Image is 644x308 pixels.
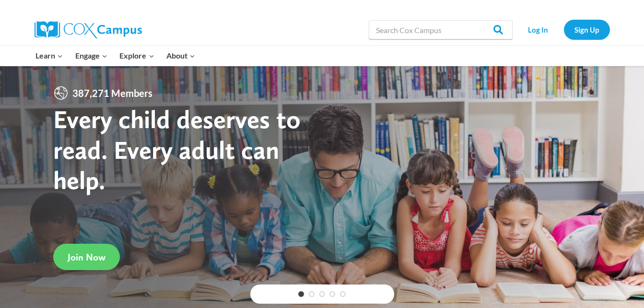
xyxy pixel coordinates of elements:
a: 3 [319,291,325,297]
img: Cox Campus [35,21,142,38]
a: Log In [517,20,559,39]
a: 5 [340,291,346,297]
a: 2 [309,291,315,297]
a: Sign Up [564,20,610,39]
span: About [166,49,195,62]
nav: Primary Navigation [30,46,201,66]
a: Join Now [53,244,120,270]
strong: Every child deserves to read. Every adult can help. [53,104,301,195]
span: Explore [119,49,154,62]
input: Search Cox Campus [369,20,513,39]
span: Engage [75,49,107,62]
span: Join Now [68,251,105,263]
nav: Secondary Navigation [517,20,610,39]
span: 387,271 Members [69,85,156,101]
span: Learn [35,49,63,62]
a: 4 [329,291,335,297]
a: 1 [298,291,304,297]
